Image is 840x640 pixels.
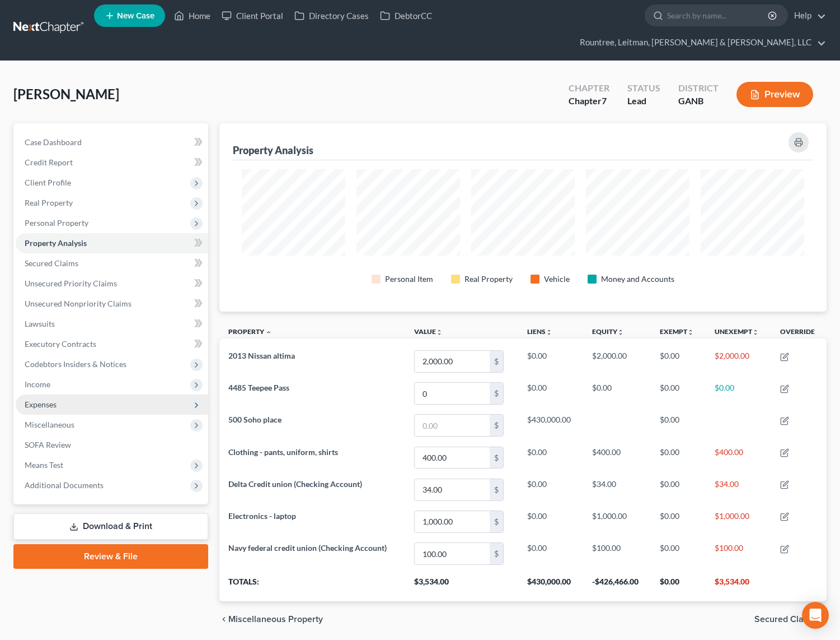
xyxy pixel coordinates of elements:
span: Credit Report [25,157,73,167]
span: 500 Soho place [228,415,281,424]
td: $400.00 [706,442,771,474]
span: Real Property [25,198,73,207]
i: chevron_left [219,615,228,624]
input: 0.00 [415,511,490,532]
th: $3,534.00 [706,570,771,601]
a: Liensunfold_more [527,327,552,336]
div: Lead [627,95,660,108]
td: $1,000.00 [706,505,771,537]
a: SOFA Review [16,435,208,455]
td: $430,000.00 [518,410,583,442]
th: $0.00 [651,570,706,601]
a: Unsecured Nonpriority Claims [16,294,208,314]
span: Secured Claims [25,258,78,268]
div: Property Analysis [233,143,313,157]
a: Property expand_less [228,327,272,336]
div: GANB [678,95,719,108]
span: 4485 Teepee Pass [228,383,289,392]
div: Real Property [464,273,513,285]
td: $0.00 [518,537,583,569]
span: Clothing - pants, uniform, shirts [228,447,338,457]
a: Client Portal [216,6,289,26]
input: Search by name... [667,5,769,26]
a: Unexemptunfold_more [715,327,759,336]
i: unfold_more [546,329,552,336]
div: Personal Item [385,273,433,285]
th: $430,000.00 [518,570,583,601]
div: $ [490,415,503,436]
a: Lawsuits [16,314,208,334]
a: Secured Claims [16,253,208,273]
td: $0.00 [651,378,706,410]
a: Help [789,6,826,26]
td: $0.00 [651,410,706,442]
td: $100.00 [583,537,651,569]
i: expand_less [265,329,272,336]
div: Open Intercom Messenger [802,602,829,629]
a: Property Analysis [16,233,208,253]
div: District [678,82,719,95]
span: Case Dashboard [25,137,82,147]
input: 0.00 [415,351,490,372]
td: $0.00 [518,474,583,505]
div: $ [490,543,503,564]
td: $34.00 [706,474,771,505]
div: $ [490,351,503,372]
td: $0.00 [583,378,651,410]
td: $1,000.00 [583,505,651,537]
span: Income [25,379,50,389]
button: Preview [736,82,813,107]
span: Unsecured Nonpriority Claims [25,299,132,308]
div: Vehicle [544,273,570,285]
span: SOFA Review [25,440,71,449]
input: 0.00 [415,543,490,564]
td: $100.00 [706,537,771,569]
div: Chapter [569,82,609,95]
td: $0.00 [651,474,706,505]
th: -$426,466.00 [583,570,651,601]
span: 7 [602,95,607,106]
a: Exemptunfold_more [660,327,694,336]
span: Expenses [25,400,57,409]
div: Status [627,82,660,95]
td: $0.00 [518,378,583,410]
i: unfold_more [436,329,443,336]
a: Unsecured Priority Claims [16,273,208,294]
td: $0.00 [651,442,706,474]
a: Review & File [13,544,208,569]
i: unfold_more [752,329,759,336]
input: 0.00 [415,447,490,469]
span: Means Test [25,460,63,470]
span: Miscellaneous [25,420,74,429]
td: $0.00 [706,378,771,410]
a: Executory Contracts [16,334,208,354]
span: Client Profile [25,178,71,187]
span: [PERSON_NAME] [13,86,119,102]
a: Directory Cases [289,6,374,26]
td: $0.00 [518,442,583,474]
div: Money and Accounts [601,273,674,285]
th: Totals: [219,570,405,601]
div: $ [490,383,503,404]
span: Electronics - laptop [228,511,296,521]
button: chevron_left Miscellaneous Property [219,615,323,624]
span: Personal Property [25,218,88,228]
input: 0.00 [415,383,490,404]
a: DebtorCC [374,6,438,26]
span: Unsecured Priority Claims [25,279,117,288]
div: Chapter [569,95,609,108]
td: $0.00 [651,537,706,569]
span: Navy federal credit union (Checking Account) [228,543,387,553]
a: Rountree, Leitman, [PERSON_NAME] & [PERSON_NAME], LLC [574,33,826,53]
input: 0.00 [415,415,490,436]
span: Additional Documents [25,480,104,490]
th: Override [771,321,827,346]
td: $2,000.00 [706,345,771,377]
a: Case Dashboard [16,132,208,152]
span: Property Analysis [25,238,87,248]
span: Delta Credit union (Checking Account) [228,479,362,489]
a: Valueunfold_more [414,327,443,336]
td: $0.00 [518,505,583,537]
span: New Case [117,12,154,20]
div: $ [490,479,503,500]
